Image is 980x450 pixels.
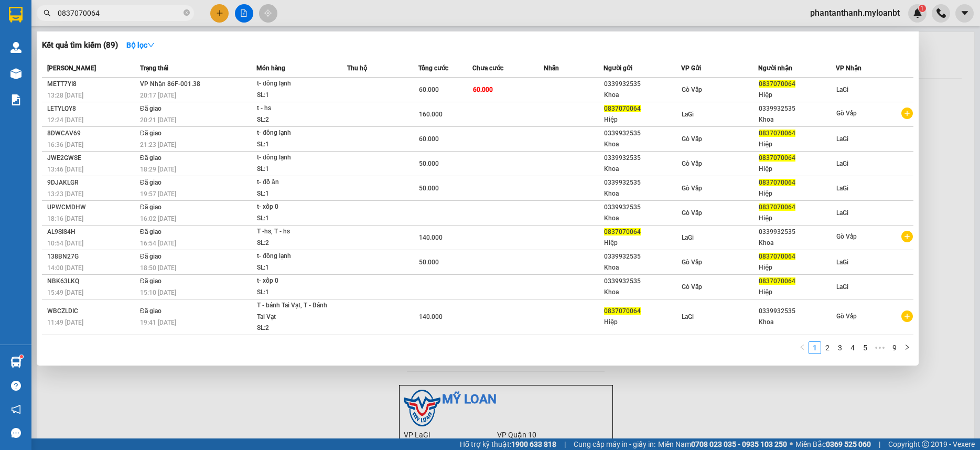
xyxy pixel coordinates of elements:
span: LaGi [836,209,848,217]
div: T -hs, T - hs [257,226,336,238]
span: message [11,428,21,438]
div: SL: 1 [257,287,336,298]
span: Người gửi [604,65,632,72]
span: Đã giao [140,253,161,260]
span: 18:50 [DATE] [140,264,176,272]
span: Đã giao [140,277,161,285]
span: search [44,9,51,17]
span: 18:16 [DATE] [47,215,83,222]
span: Gò Vấp [682,86,702,93]
div: NBK63LKQ [47,276,137,287]
div: 0339932535 [604,251,681,262]
span: 50.000 [419,185,439,192]
div: 0339932535 [604,128,681,139]
span: Trạng thái [140,65,168,72]
span: 16:02 [DATE] [140,215,176,222]
div: AL9SIS4H [47,227,137,238]
li: 3 [834,341,846,354]
span: 0837070064 [759,154,795,162]
span: LaGi [115,67,135,78]
span: 60.000 [473,86,493,93]
span: 0908883887 [4,48,51,58]
div: t- đông lạnh [257,127,336,139]
button: left [796,341,809,354]
div: t- xốp 0 [257,275,336,287]
div: Khoa [604,139,681,150]
div: Hiệp [759,287,835,298]
div: JWE2GWSE [47,153,137,164]
span: Đã giao [140,179,161,186]
span: 10:54 [DATE] [47,240,83,247]
span: M3TXWYJ6 [100,6,151,17]
span: 20:21 [DATE] [140,116,176,124]
span: Thu hộ [347,65,367,72]
button: Bộ lọcdown [118,37,163,53]
span: Món hàng [256,65,285,72]
div: Hiệp [759,262,835,273]
div: t- đồ ăn [257,177,336,188]
span: 140.000 [419,234,443,241]
span: 19:41 [DATE] [140,319,176,326]
span: LaGi [836,283,848,291]
span: Đã giao [140,228,161,235]
span: 15:49 [DATE] [47,289,83,296]
a: 9 [889,342,900,353]
span: LaGi [682,111,694,118]
span: 18:29 [DATE] [140,166,176,173]
span: 50.000 [419,259,439,266]
li: Previous Page [796,341,809,354]
span: close-circle [184,9,190,16]
span: close-circle [184,8,190,18]
a: 1 [809,342,821,353]
li: 1 [809,341,821,354]
div: Hiệp [759,213,835,224]
div: SL: 2 [257,323,336,334]
span: LaGi [836,259,848,266]
div: t- đông lạnh [257,152,336,164]
span: Gò Vấp [836,233,857,240]
span: question-circle [11,381,21,391]
span: 60.000 [419,86,439,93]
div: METT7YI8 [47,79,137,90]
span: 0837070064 [759,179,795,186]
div: t- đông lạnh [257,78,336,90]
div: 0339932535 [604,177,681,188]
div: SL: 1 [257,188,336,200]
span: LaGi [836,135,848,143]
span: down [147,41,155,49]
div: 0339932535 [604,202,681,213]
li: Next Page [901,341,913,354]
span: plus-circle [901,231,913,242]
span: 15:10 [DATE] [140,289,176,296]
strong: Bộ lọc [126,41,155,49]
span: left [799,344,805,350]
strong: Phiếu gửi hàng [4,67,70,78]
div: Khoa [604,287,681,298]
span: Đã giao [140,105,161,112]
span: Gò Vấp [682,185,702,192]
span: 21:23 [DATE] [140,141,176,148]
span: 14:00 [DATE] [47,264,83,272]
span: Gò Vấp [682,259,702,266]
div: 138BN27G [47,251,137,262]
span: VP Nhận 86F-001.38 [140,80,200,88]
span: 0837070064 [759,130,795,137]
span: plus-circle [901,310,913,322]
a: 3 [834,342,846,353]
a: 4 [847,342,858,353]
sup: 1 [20,355,23,358]
img: warehouse-icon [10,68,21,79]
span: 0837070064 [759,277,795,285]
div: UPWCMDHW [47,202,137,213]
span: LaGi [836,86,848,93]
input: Tìm tên, số ĐT hoặc mã đơn [58,7,181,19]
span: Gò Vấp [836,313,857,320]
div: Hiệp [604,317,681,328]
div: Khoa [604,188,681,199]
div: Khoa [759,238,835,249]
div: Khoa [604,90,681,101]
div: SL: 1 [257,164,336,175]
span: 12:24 [DATE] [47,116,83,124]
span: 50.000 [419,160,439,167]
span: 0837070064 [759,203,795,211]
